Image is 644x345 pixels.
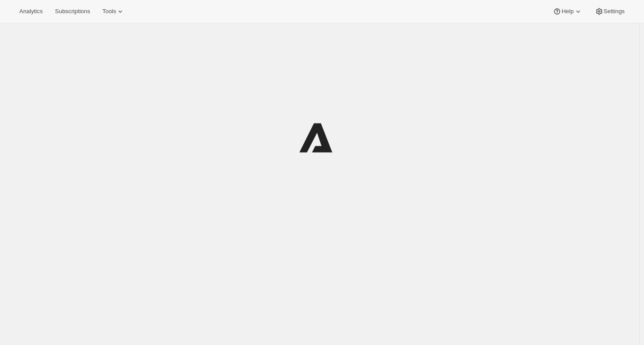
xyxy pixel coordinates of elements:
[14,5,48,18] button: Analytics
[97,5,130,18] button: Tools
[561,8,573,15] span: Help
[19,8,43,15] span: Analytics
[604,8,625,15] span: Settings
[547,5,587,18] button: Help
[102,8,116,15] span: Tools
[50,5,95,18] button: Subscriptions
[590,5,630,18] button: Settings
[55,8,90,15] span: Subscriptions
